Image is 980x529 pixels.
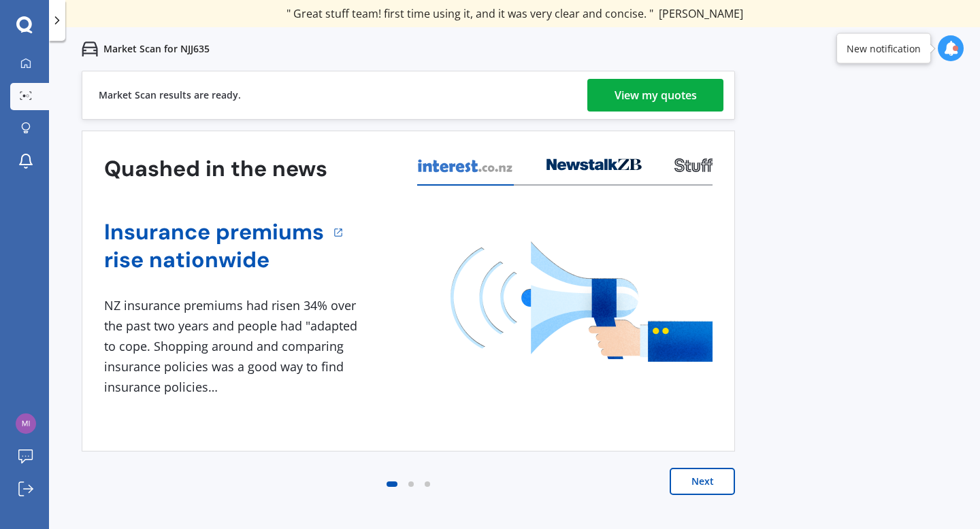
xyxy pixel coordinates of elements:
img: media image [451,241,713,362]
a: rise nationwide [104,246,324,274]
button: Next [670,468,735,495]
div: Market Scan results are ready. [99,71,241,119]
img: 0319cf557979aa730f6ab1ad753fa893 [16,413,36,434]
div: View my quotes [615,79,697,112]
a: Insurance premiums [104,218,324,246]
img: car.f15378c7a67c060ca3f3.svg [82,41,98,57]
span: [PERSON_NAME] [659,6,743,21]
a: View my quotes [587,79,723,112]
div: NZ insurance premiums had risen 34% over the past two years and people had "adapted to cope. Shop... [104,296,363,397]
h3: Quashed in the news [104,155,327,183]
div: " Great stuff team! first time using it, and it was very clear and concise. " [287,7,743,20]
p: Market Scan for NJJ635 [103,42,210,56]
div: New notification [847,41,921,55]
